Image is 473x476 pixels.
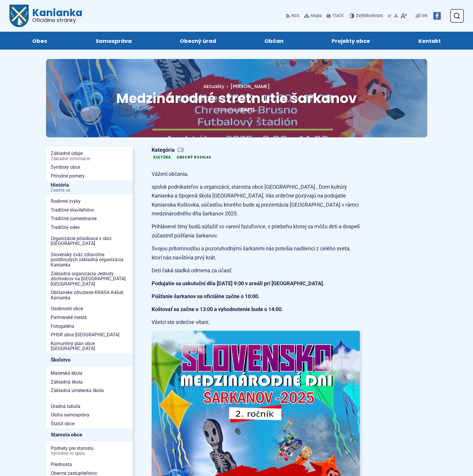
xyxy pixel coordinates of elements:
span: Komunitný plán obce [GEOGRAPHIC_DATA] [51,339,128,353]
span: História [51,180,128,195]
span: Úradná tabuľa [51,402,128,411]
p: Zverejnené . [65,106,408,114]
span: Obec [32,32,47,50]
strong: Púšťanie šarkanov sa oficiálne začne o 10:00. [152,293,260,299]
a: Starosta obce [46,428,133,442]
a: Tradičné staviteľstvo [46,206,133,215]
a: Organizácie pôsobiace v obci [GEOGRAPHIC_DATA] [46,234,133,248]
a: Kontakt [400,32,459,50]
span: Starosta obce [51,430,128,439]
button: Tlačiť [325,10,345,22]
a: Osobnosti obce [46,304,133,313]
a: Tradičné zamestnanie [46,214,133,223]
p: Deti čaká sladká odmena za účasť. [152,266,360,275]
strong: Podujatie sa uskutoční dňa [DATE] 9:00 v areáli pri [GEOGRAPHIC_DATA]. [152,280,324,286]
a: Fotogaléria [46,322,133,331]
span: RSS [291,12,299,19]
a: Aktuality [203,83,224,90]
span: Materská škola [51,369,128,378]
span: Vyriešme to spolu [51,451,128,456]
button: Zvýšiťkontrast [349,10,384,22]
button: Zväčšiť veľkosť písma [399,10,408,22]
img: Prejsť na domovskú stránku [9,5,29,27]
strong: Koštovať sa začne o 13:00 a vyhodnotenie bude o 14:00. [152,306,283,312]
span: Štatút obce [51,419,128,428]
span: EN [422,12,427,19]
span: Prírodné pomery [51,172,128,180]
a: Symboly obce [46,163,133,172]
p: Vážení občania, [152,170,360,179]
a: Obecný rozhlas [175,154,213,160]
a: [PERSON_NAME] [224,83,270,90]
p: Všetci ste srdečne vítaní. [152,318,360,327]
a: Úloha samosprávy [46,411,133,419]
button: Zmenšiť veľkosť písma [386,10,393,22]
a: RSS [286,10,301,22]
a: Základná umelecká škola [46,386,133,395]
a: Základná škola [46,378,133,386]
a: Komunitný plán obce [GEOGRAPHIC_DATA] [46,339,133,353]
span: Mapa [311,12,322,19]
a: Obec [14,32,66,50]
a: Slovenský zväz zdravotne postihnutých základná organizácia Kanianka [46,250,133,269]
span: Zvýšiť [356,13,367,18]
span: Občan [265,32,284,50]
span: [DATE] [240,107,254,113]
a: HistóriaČasová os [46,180,133,195]
span: Kontakt [418,32,441,50]
span: Tlačiť [332,13,343,18]
span: Základné údaje [51,149,128,163]
span: Organizácie pôsobiace v obci [GEOGRAPHIC_DATA] [51,234,128,248]
a: PHSR obce [GEOGRAPHIC_DATA] [46,330,133,339]
span: Časová os [51,188,128,193]
a: Občan [246,32,302,50]
span: Školstvo [51,355,128,364]
span: Základná organizácia Jednoty dôchodcov na [GEOGRAPHIC_DATA] [GEOGRAPHIC_DATA] [51,269,128,288]
span: Tradičné staviteľstvo [51,206,128,215]
a: Obecný úrad [162,32,235,50]
span: Osobnosti obce [51,304,128,313]
span: PHSR obce [GEOGRAPHIC_DATA] [51,330,128,339]
span: Medzinárodné stretnutie šarkanov [116,89,357,108]
a: Kultúra [152,154,172,160]
a: Prednosta [46,460,133,469]
a: Rodinné zvyky [46,197,133,206]
span: Základná škola [51,378,128,386]
a: Základné údajeZákladné informácie [46,149,133,163]
a: Školstvo [46,353,133,367]
a: Logo Kanianka, prejsť na domovskú stránku. [9,5,82,27]
span: Oficiálne stránky [32,18,82,23]
a: Tradičný odev [46,223,133,232]
img: Prejsť na Facebook stránku [433,12,441,20]
span: Tradičné zamestnanie [51,214,128,223]
span: Symboly obce [51,163,128,172]
a: Samospráva [77,32,150,50]
span: Podnety pre starostu [51,444,128,458]
a: Štatút obce [46,419,133,428]
span: Projekty obce [332,32,370,50]
a: Projekty obce [313,32,389,50]
span: Fotogaléria [51,322,128,331]
a: EN [421,12,428,19]
a: Podnety pre starostuVyriešme to spolu [46,444,133,458]
span: Prednosta [51,460,128,469]
span: Kategória [152,147,215,153]
span: Úloha samosprávy [51,411,128,419]
p: Svojou prítomnosťou a pozoruhodnými šarkanmi nás potešia nadšenci z celého sveta, ktorí nás navšt... [152,244,360,262]
span: Základné informácie [51,157,128,161]
a: Materská škola [46,369,133,378]
a: Mapa [303,10,323,22]
p: spolok podnikateľov a organizácii, starosta obce [GEOGRAPHIC_DATA] , Dom kultúry Kanianka a Spoje... [152,183,360,218]
span: Kanianka [29,8,82,23]
span: Partnerské mestá [51,313,128,322]
p: Prihlásené tímy budú súťažiť vo varení fazuľovice, v priebehu ktorej sa môžu deti a dospelí zúčas... [152,222,360,240]
span: Občianske združenie KRASA A-klub Kanianka [51,288,128,302]
a: Základná organizácia Jednoty dôchodcov na [GEOGRAPHIC_DATA] [GEOGRAPHIC_DATA] [46,269,133,288]
span: Samospráva [96,32,132,50]
a: Úradná tabuľa [46,402,133,411]
button: Nastaviť pôvodnú veľkosť písma [393,10,399,22]
a: Prírodné pomery [46,172,133,180]
span: Rodinné zvyky [51,197,128,206]
span: [PERSON_NAME] [230,83,270,90]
